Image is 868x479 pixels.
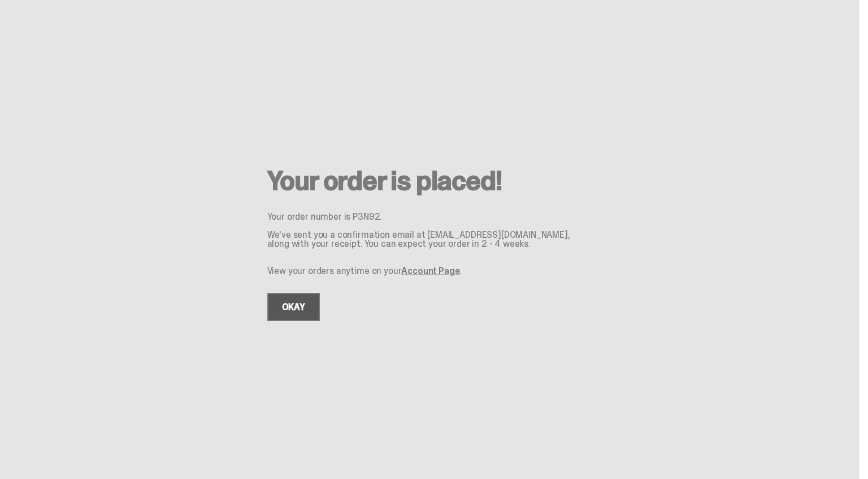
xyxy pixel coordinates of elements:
h2: Your order is placed! [267,167,593,194]
a: OKAY [267,293,320,321]
a: Account Page [401,265,459,277]
p: Your order number is P3N92. [267,212,593,221]
p: View your orders anytime on your . [267,267,593,276]
p: We've sent you a confirmation email at [EMAIL_ADDRESS][DOMAIN_NAME], along with your receipt. You... [267,230,593,249]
